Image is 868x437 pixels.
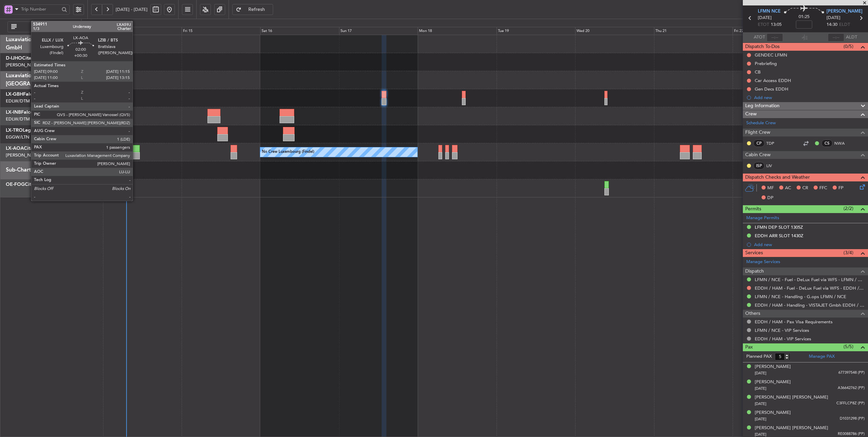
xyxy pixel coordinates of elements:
button: All Aircraft [7,21,74,32]
span: [DATE] [755,417,766,422]
div: Car Access EDDH [755,78,791,83]
div: ISP [753,162,765,169]
a: LX-AOACitation Mustang [6,146,63,151]
a: EDDH / HAM - VIP Services [755,336,811,342]
span: AC [785,185,791,192]
a: OE-FOGCitation Mustang [6,182,64,187]
span: [DATE] [755,432,766,437]
a: LFMN / NCE - VIP Services [755,327,809,333]
span: C3FFLCP8Z (PP) [836,401,865,406]
span: ETOT [758,21,769,28]
div: CB [755,69,761,75]
span: Others [745,310,760,318]
span: [DATE] [755,401,766,406]
span: D1031298 (PP) [840,416,865,422]
a: EGGW/LTN [6,134,29,140]
span: (2/2) [844,205,853,212]
div: Gen Decs EDDH [755,86,788,92]
span: 677397548 (PP) [838,370,865,376]
a: LX-TROLegacy 650 [6,128,48,133]
span: Dispatch [745,268,764,275]
a: EDDH / HAM - Fuel - DeLux Fuel via WFS - EDDH / HAM [755,285,865,291]
div: Sun 17 [339,27,418,35]
span: LX-INB [6,110,21,115]
span: 13:05 [771,21,782,28]
div: [PERSON_NAME] [PERSON_NAME] [755,394,828,401]
div: EDDH ARR SLOT 1430Z [755,233,803,239]
span: [DATE] - [DATE] [116,6,148,13]
a: LFMN / NCE - Fuel - DeLux Fuel via WFS - LFMN / NCE [755,277,865,282]
span: Dispatch Checks and Weather [745,174,810,181]
span: LX-AOA [6,146,24,151]
label: Planned PAX [746,353,772,360]
span: [DATE] [827,15,840,21]
span: Pax [745,343,753,351]
span: LX-TRO [6,128,23,133]
a: LX-INBFalcon 900EX EASy II [6,110,69,115]
a: NWA [834,140,850,146]
span: (3/4) [844,249,853,256]
span: [DATE] [755,371,766,376]
div: [PERSON_NAME] [PERSON_NAME] [755,425,828,432]
a: Schedule Crew [746,120,776,127]
div: Add new [754,95,865,100]
div: Fri 15 [182,27,260,35]
div: Sat 16 [260,27,339,35]
span: All Aircraft [18,25,71,29]
span: CR [802,185,808,192]
span: OE-FOG [6,182,25,187]
span: (5/5) [844,343,853,350]
a: D-IJHOCitation Mustang [6,56,61,61]
span: LX-GBH [6,92,23,97]
div: [DATE] [83,20,94,26]
a: LFMN / NCE - Handling - G.ops LFMN / NCE [755,294,846,300]
a: Manage PAX [809,353,835,360]
a: EDDH / HAM - Pax Visa Requirements [755,319,833,325]
a: [PERSON_NAME]/QSA [6,62,53,68]
span: Cabin Crew [745,151,771,159]
div: LFMN DEP SLOT 1305Z [755,224,803,230]
div: Thu 14 [103,27,182,35]
div: Thu 21 [654,27,733,35]
span: ELDT [839,21,850,28]
span: Permits [745,205,761,213]
span: D-IJHO [6,56,22,61]
span: Leg Information [745,102,780,110]
a: Manage Permits [746,215,779,222]
span: RE0088786 (PP) [838,431,865,437]
a: TDP [766,140,782,146]
span: [PERSON_NAME] [827,8,863,15]
div: No Crew Luxembourg (Findel) [262,147,314,157]
div: GENDEC LFMN [755,52,787,58]
a: LX-GBHFalcon 7X [6,92,46,97]
a: Manage Services [746,259,780,265]
div: CP [753,140,765,147]
div: CS [821,140,833,147]
a: EDDH / HAM - Handling - VISTAJET Gmbh EDDH / HAM [755,302,865,308]
input: --:-- [767,33,783,42]
span: ALDT [846,34,857,41]
span: MF [767,185,774,192]
a: [PERSON_NAME]/QSA [6,152,53,158]
input: Trip Number [21,4,60,14]
span: Services [745,249,763,257]
span: 14:30 [827,21,837,28]
div: Fri 22 [733,27,811,35]
span: DP [767,195,773,201]
span: Dispatch To-Dos [745,43,780,51]
span: LFMN NCE [758,8,781,15]
div: Wed 20 [575,27,654,35]
a: EDLW/DTM [6,116,30,122]
div: [PERSON_NAME] [755,379,791,386]
a: LIV [766,163,782,169]
span: A36642762 (PP) [838,385,865,391]
span: FP [838,185,844,192]
span: Flight Crew [745,129,770,136]
span: Crew [745,110,757,118]
a: EDLW/DTM [6,98,30,104]
div: [PERSON_NAME] [755,363,791,370]
span: ATOT [754,34,765,41]
span: [DATE] [758,15,772,21]
span: FFC [819,185,827,192]
span: [DATE] [755,386,766,391]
